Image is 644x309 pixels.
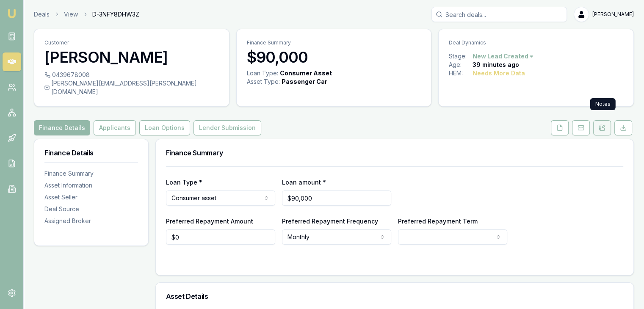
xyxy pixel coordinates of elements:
[192,120,263,135] a: Lender Submission
[64,10,78,19] a: View
[247,49,421,66] h3: $90,000
[44,217,138,225] div: Assigned Broker
[449,52,473,61] div: Stage:
[44,149,138,156] h3: Finance Details
[34,120,92,135] a: Finance Details
[44,49,219,66] h3: [PERSON_NAME]
[44,39,219,46] p: Customer
[44,193,138,201] div: Asset Seller
[193,120,261,135] button: Lender Submission
[449,39,623,46] p: Deal Dynamics
[431,7,567,22] input: Search deals
[34,10,139,19] nav: breadcrumb
[166,293,623,300] h3: Asset Details
[166,179,202,186] label: Loan Type *
[282,179,326,186] label: Loan amount *
[166,149,623,156] h3: Finance Summary
[590,98,616,110] div: Notes
[247,39,421,46] p: Finance Summary
[44,71,219,79] div: 0439678008
[139,120,190,135] button: Loan Options
[280,69,332,77] div: Consumer Asset
[473,69,525,77] div: Needs More Data
[138,120,192,135] a: Loan Options
[473,61,519,69] div: 39 minutes ago
[7,8,17,19] img: emu-icon-u.png
[44,79,219,96] div: [PERSON_NAME][EMAIL_ADDRESS][PERSON_NAME][DOMAIN_NAME]
[44,181,138,190] div: Asset Information
[282,77,327,86] div: Passenger Car
[449,69,473,77] div: HEM:
[44,169,138,178] div: Finance Summary
[247,69,278,77] div: Loan Type:
[449,61,473,69] div: Age:
[592,11,634,18] span: [PERSON_NAME]
[34,10,50,19] a: Deals
[34,120,90,135] button: Finance Details
[473,52,534,61] button: New Lead Created
[398,218,478,225] label: Preferred Repayment Term
[94,120,136,135] button: Applicants
[282,190,391,206] input: $
[282,218,378,225] label: Preferred Repayment Frequency
[92,120,138,135] a: Applicants
[166,218,253,225] label: Preferred Repayment Amount
[44,205,138,213] div: Deal Source
[166,229,275,245] input: $
[92,10,139,19] span: D-3NFY8DHW3Z
[247,77,280,86] div: Asset Type :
